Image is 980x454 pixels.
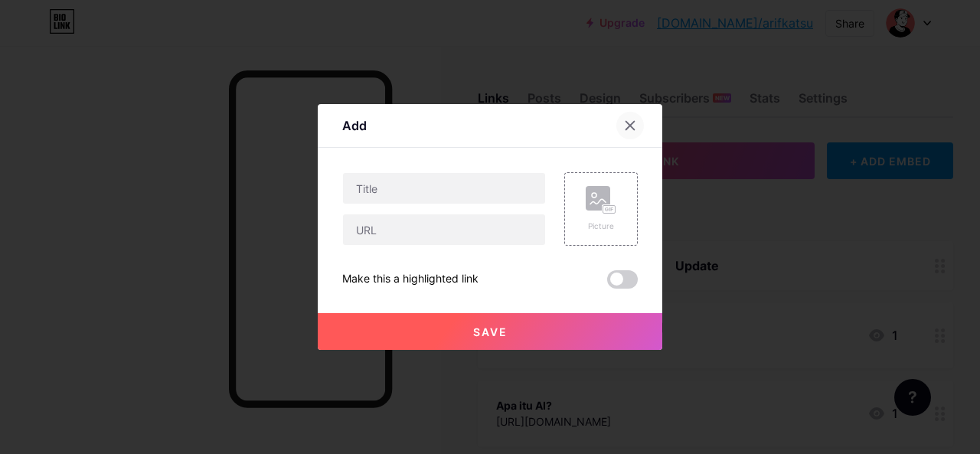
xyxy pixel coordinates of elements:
div: Add [342,116,367,135]
div: Make this a highlighted link [342,270,479,289]
span: Save [473,325,508,338]
input: Title [343,173,545,204]
input: URL [343,214,545,245]
div: Picture [586,220,616,232]
button: Save [318,313,662,350]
